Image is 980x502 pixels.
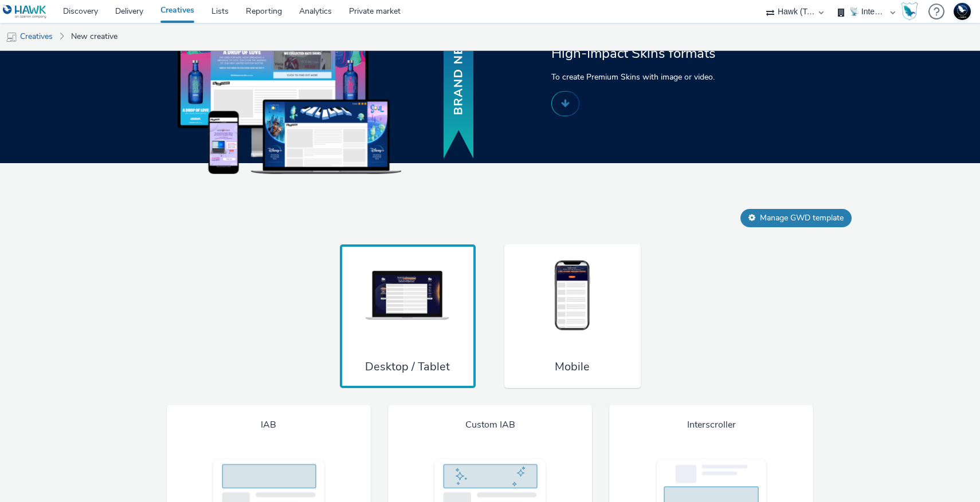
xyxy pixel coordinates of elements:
h4: IAB [261,419,276,432]
h4: Interscroller [687,419,736,432]
h2: High-Impact Skins formats [551,44,790,62]
a: Hawk Academy [901,2,923,21]
h3: Mobile [555,359,590,374]
img: example of skins on dekstop, tablet and mobile devices [178,24,401,174]
button: Manage GWD template [740,209,852,227]
img: mobile [6,31,17,43]
img: undefined Logo [3,5,47,19]
img: thumbnail of rich media desktop type [364,258,450,334]
h3: Desktop / Tablet [365,359,450,374]
a: New creative [65,23,123,50]
img: thumbnail of rich media mobile type [530,258,616,334]
img: Hawk Academy [901,2,918,21]
p: To create Premium Skins with image or video. [551,71,790,83]
h4: Custom IAB [465,419,515,432]
img: Support Hawk [954,3,971,20]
